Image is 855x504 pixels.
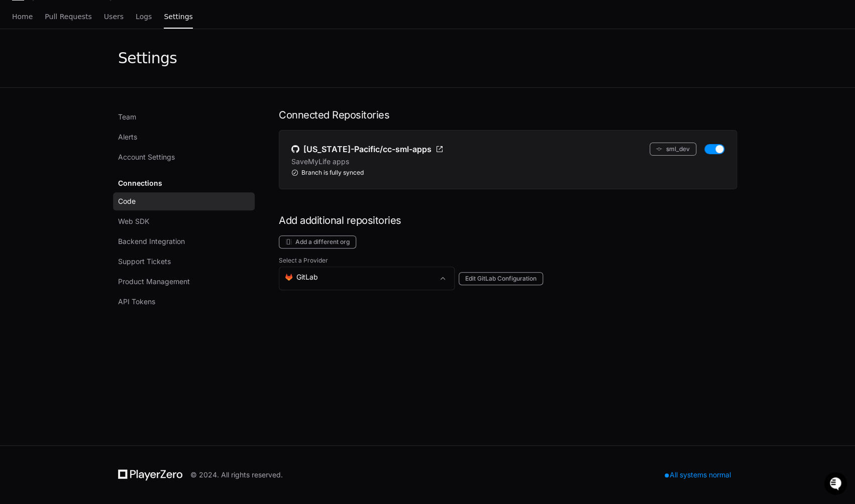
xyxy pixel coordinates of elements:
a: Pull Requests [45,6,91,29]
span: Support Tickets [118,257,171,267]
a: Home [12,6,33,29]
a: Team [113,108,255,126]
div: Welcome [10,40,183,56]
div: Start new chat [34,75,165,85]
a: Web SDK [113,212,255,230]
div: All systems normal [659,468,737,482]
a: Product Management [113,273,255,291]
button: Edit GitLab Configuration [459,272,543,285]
a: Code [113,192,255,210]
button: sml_dev [650,143,696,156]
a: Logs [136,6,152,29]
span: Code [118,196,136,206]
img: PlayerZero [10,10,30,30]
button: Start new chat [171,78,183,90]
a: Powered byPylon [71,105,122,113]
div: Settings [118,49,177,67]
span: Product Management [118,277,190,287]
span: API Tokens [118,297,155,307]
a: Account Settings [113,148,255,166]
div: We're available if you need us! [34,85,127,93]
span: [US_STATE]-Pacific/cc-sml-apps [303,143,432,155]
span: Backend Integration [118,236,185,246]
a: Backend Integration [113,232,255,250]
img: 1736555170064-99ba0984-63c1-480f-8ee9-699278ef63ed [10,75,28,93]
span: Home [12,14,33,20]
h1: Connected Repositories [279,108,737,122]
a: Support Tickets [113,253,255,271]
a: Alerts [113,128,255,146]
a: [US_STATE]-Pacific/cc-sml-apps [291,143,444,156]
iframe: Open customer support [823,471,850,498]
div: GitLab [285,271,434,283]
span: Web SDK [118,216,149,226]
div: Branch is fully synced [291,169,724,177]
span: Pull Requests [45,14,91,20]
span: Logs [136,14,152,20]
h1: Add additional repositories [279,213,737,227]
span: Alerts [118,132,137,142]
button: Add a different org [279,235,356,248]
span: Team [118,112,136,122]
span: Pylon [100,105,122,113]
div: © 2024. All rights reserved. [190,470,283,480]
a: API Tokens [113,293,255,311]
p: SaveMyLife apps [291,157,349,167]
a: Settings [164,6,192,29]
span: Users [104,14,124,20]
span: Settings [164,14,192,20]
span: Account Settings [118,152,175,162]
a: Users [104,6,124,29]
label: Select a Provider [279,257,737,265]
